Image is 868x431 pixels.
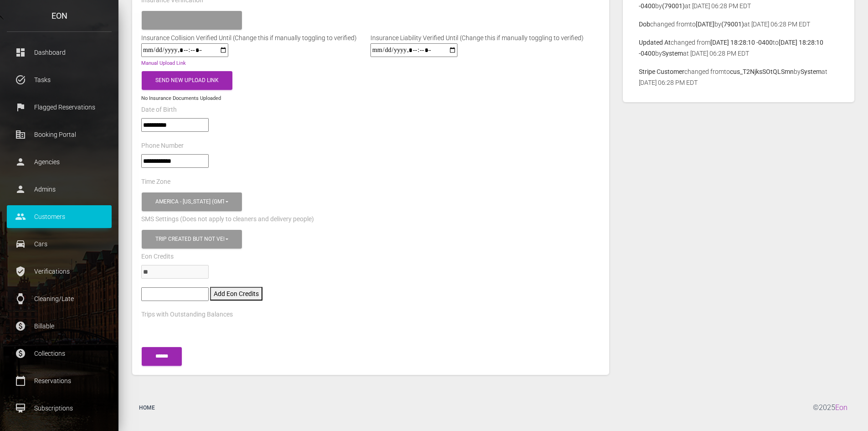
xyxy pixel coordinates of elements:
[142,11,242,30] button: Please select
[155,198,224,206] div: America - [US_STATE] (GMT -05:00)
[7,151,112,173] a: person Agencies
[7,41,112,64] a: dashboard Dashboard
[14,182,105,196] p: Admins
[801,68,822,75] b: System
[155,235,224,243] div: Trip created but not verified , Customer is verified and trip is set to go
[813,395,854,420] div: © 2025
[132,395,162,420] a: Home
[7,397,112,420] a: card_membership Subscriptions
[7,233,112,255] a: drive_eta Cars
[721,21,744,28] b: (79001)
[639,19,838,30] p: changed from to by at [DATE] 06:28 PM EDT
[141,310,233,319] label: Trips with Outstanding Balances
[155,16,224,24] div: Please select
[639,39,671,46] b: Updated At
[14,46,105,59] p: Dashboard
[14,100,105,114] p: Flagged Reservations
[142,71,232,90] button: Send New Upload Link
[639,21,650,28] b: Dob
[835,403,847,412] a: Eon
[7,369,112,392] a: calendar_today Reservations
[14,319,105,333] p: Billable
[662,50,683,57] b: System
[141,141,184,151] label: Phone Number
[696,21,714,28] b: [DATE]
[730,68,794,75] b: cus_T2NjksSOtQLSmn
[7,260,112,283] a: verified_user Verifications
[14,155,105,169] p: Agencies
[14,347,105,360] p: Collections
[7,123,112,146] a: corporate_fare Booking Portal
[710,39,773,46] b: [DATE] 18:28:10 -0400
[7,96,112,119] a: flag Flagged Reservations
[7,178,112,201] a: person Admins
[364,32,591,43] div: Insurance Liability Verified Until (Change this if manually toggling to verified)
[141,252,174,261] label: Eon Credits
[7,315,112,338] a: paid Billable
[141,177,170,187] label: Time Zone
[134,32,364,43] div: Insurance Collision Verified Until (Change this if manually toggling to verified)
[7,68,112,91] a: task_alt Tasks
[14,128,105,141] p: Booking Portal
[14,265,105,278] p: Verifications
[14,237,105,251] p: Cars
[662,2,685,10] b: (79001)
[142,230,242,249] button: Trip created but not verified, Customer is verified and trip is set to go
[14,73,105,87] p: Tasks
[14,292,105,306] p: Cleaning/Late
[639,37,838,59] p: changed from to by at [DATE] 06:28 PM EDT
[141,105,177,114] label: Date of Birth
[141,215,314,224] label: SMS Settings (Does not apply to cleaners and delivery people)
[7,205,112,228] a: people Customers
[14,374,105,388] p: Reservations
[14,401,105,415] p: Subscriptions
[141,95,221,101] small: No Insurance Documents Uploaded
[639,66,838,88] p: changed from to by at [DATE] 06:28 PM EDT
[142,192,242,211] button: America - New York (GMT -05:00)
[141,60,186,66] a: Manual Upload Link
[14,210,105,223] p: Customers
[210,287,262,301] button: Add Eon Credits
[7,342,112,365] a: paid Collections
[639,68,684,75] b: Stripe Customer
[7,287,112,310] a: watch Cleaning/Late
